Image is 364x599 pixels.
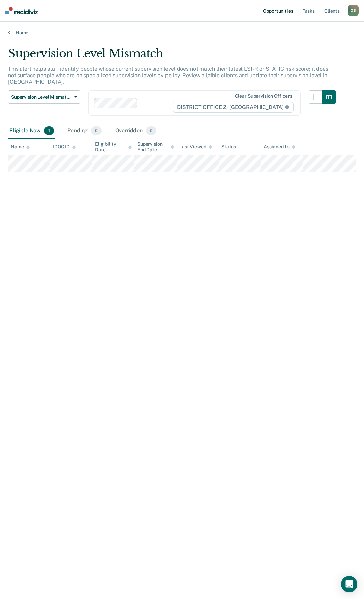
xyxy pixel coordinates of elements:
[5,7,38,14] img: Recidiviz
[95,141,132,153] div: Eligibility Date
[173,102,294,113] span: DISTRICT OFFICE 2, [GEOGRAPHIC_DATA]
[53,144,76,150] div: IDOC ID
[221,144,236,150] div: Status
[8,124,55,139] div: Eligible Now1
[8,47,336,66] div: Supervision Level Mismatch
[137,141,174,153] div: Supervision End Date
[8,66,328,85] p: This alert helps staff identify people whose current supervision level does not match their lates...
[11,144,30,150] div: Name
[66,124,103,139] div: Pending0
[8,90,80,104] button: Supervision Level Mismatch
[8,30,356,36] a: Home
[348,5,359,16] div: Q S
[235,93,292,99] div: Clear supervision officers
[341,576,357,592] div: Open Intercom Messenger
[11,94,72,100] span: Supervision Level Mismatch
[146,126,156,135] span: 0
[114,124,158,139] div: Overridden0
[179,144,212,150] div: Last Viewed
[91,126,101,135] span: 0
[264,144,295,150] div: Assigned to
[44,126,54,135] span: 1
[348,5,359,16] button: QS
